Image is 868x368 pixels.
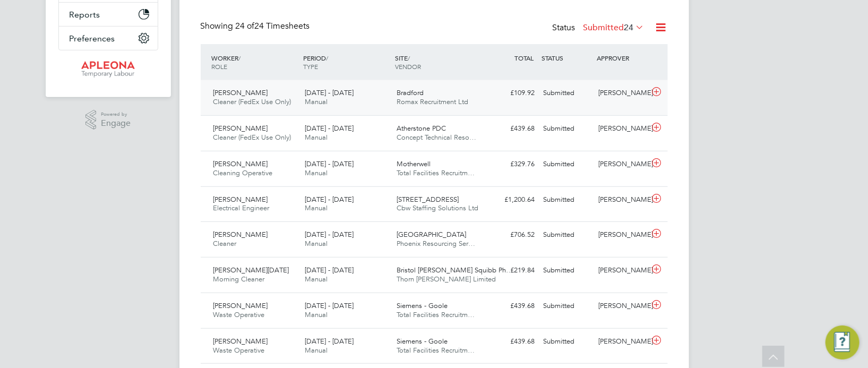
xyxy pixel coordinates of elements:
div: £219.84 [484,262,539,279]
span: Preferences [70,33,115,44]
div: [PERSON_NAME] [594,226,649,244]
span: Reports [70,10,100,20]
div: £109.92 [484,84,539,102]
span: [STREET_ADDRESS] [397,195,459,204]
span: 24 Timesheets [236,21,310,31]
span: ROLE [212,62,228,71]
span: Motherwell [397,159,431,168]
span: Electrical Engineer [213,203,270,212]
span: Manual [305,203,328,212]
div: Submitted [539,156,595,173]
span: Atherstone PDC [397,124,446,133]
span: [DATE] - [DATE] [305,230,354,239]
span: 24 [624,22,634,33]
span: Phoenix Resourcing Ser… [397,239,475,248]
span: Cbw Staffing Solutions Ltd [397,203,478,212]
img: apleona-logo-retina.png [81,61,135,78]
span: Manual [305,310,328,319]
a: Go to home page [58,61,158,78]
span: VENDOR [395,62,421,71]
span: Romax Recruitment Ltd [397,97,468,106]
span: Cleaner (FedEx Use Only) [213,97,291,106]
span: Engage [101,119,131,128]
span: Powered by [101,110,131,119]
span: 24 of [236,21,255,31]
span: Morning Cleaner [213,275,265,284]
div: [PERSON_NAME] [594,191,649,209]
div: £706.52 [484,226,539,244]
div: [PERSON_NAME] [594,120,649,138]
span: Cleaner (FedEx Use Only) [213,133,291,142]
div: £439.68 [484,333,539,350]
div: [PERSON_NAME] [594,262,649,279]
button: Engage Resource Center [826,326,860,360]
span: [PERSON_NAME] [213,301,268,310]
div: Submitted [539,333,595,350]
span: Total Facilities Recruitm… [397,168,475,177]
div: SITE [392,48,484,76]
span: Manual [305,346,328,355]
label: Submitted [583,22,644,33]
span: Manual [305,239,328,248]
span: [DATE] - [DATE] [305,266,354,275]
div: Showing [201,21,312,32]
span: [PERSON_NAME] [213,230,268,239]
span: [PERSON_NAME] [213,337,268,346]
div: £1,200.64 [484,191,539,209]
span: [DATE] - [DATE] [305,124,354,133]
span: Total Facilities Recruitm… [397,346,475,355]
span: Siemens - Goole [397,337,448,346]
div: APPROVER [594,48,649,67]
div: [PERSON_NAME] [594,297,649,315]
span: [GEOGRAPHIC_DATA] [397,230,466,239]
div: £439.68 [484,297,539,315]
span: [PERSON_NAME] [213,124,268,133]
div: WORKER [209,48,301,76]
span: Manual [305,275,328,284]
span: Manual [305,133,328,142]
span: [PERSON_NAME] [213,88,268,97]
span: [DATE] - [DATE] [305,337,354,346]
span: Siemens - Goole [397,301,448,310]
div: Submitted [539,191,595,209]
span: / [326,54,328,62]
span: Manual [305,168,328,177]
span: Thorn [PERSON_NAME] Limited [397,275,496,284]
span: Manual [305,97,328,106]
div: Submitted [539,226,595,244]
span: [DATE] - [DATE] [305,195,354,204]
span: Bristol [PERSON_NAME] Squibb Ph… [397,266,513,275]
div: [PERSON_NAME] [594,156,649,173]
span: / [239,54,241,62]
span: Cleaning Operative [213,168,273,177]
div: STATUS [539,48,595,67]
div: PERIOD [300,48,392,76]
div: [PERSON_NAME] [594,333,649,350]
div: £329.76 [484,156,539,173]
div: Submitted [539,120,595,138]
span: / [408,54,410,62]
div: [PERSON_NAME] [594,84,649,102]
button: Reports [59,3,158,26]
span: Waste Operative [213,346,265,355]
div: Status [553,21,647,36]
span: Total Facilities Recruitm… [397,310,475,319]
span: TOTAL [515,54,534,62]
div: £439.68 [484,120,539,138]
span: Bradford [397,88,424,97]
a: Powered byEngage [85,110,131,130]
span: Waste Operative [213,310,265,319]
div: Submitted [539,84,595,102]
span: [DATE] - [DATE] [305,88,354,97]
span: [PERSON_NAME] [213,159,268,168]
button: Preferences [59,27,158,50]
span: [PERSON_NAME][DATE] [213,266,289,275]
div: Submitted [539,262,595,279]
span: [PERSON_NAME] [213,195,268,204]
span: [DATE] - [DATE] [305,159,354,168]
span: TYPE [303,62,318,71]
span: [DATE] - [DATE] [305,301,354,310]
span: Cleaner [213,239,237,248]
div: Submitted [539,297,595,315]
span: Concept Technical Reso… [397,133,476,142]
